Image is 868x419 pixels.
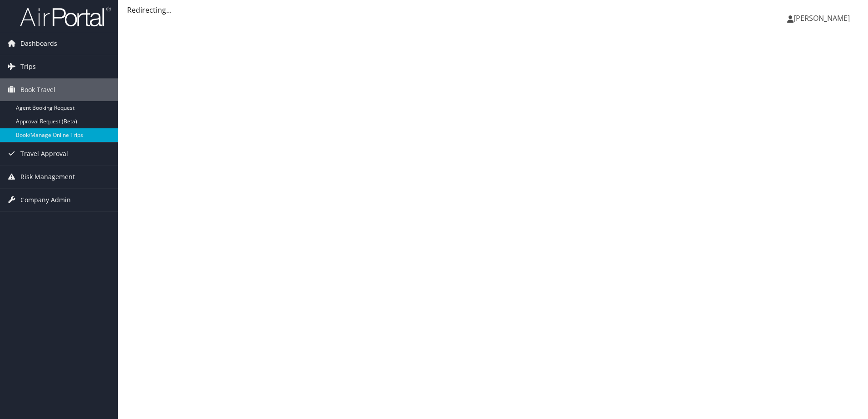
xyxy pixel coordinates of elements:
[20,55,36,78] span: Trips
[20,166,75,188] span: Risk Management
[20,6,111,27] img: airportal-logo.png
[20,189,71,211] span: Company Admin
[794,13,850,23] span: [PERSON_NAME]
[20,142,68,165] span: Travel Approval
[787,5,859,32] a: [PERSON_NAME]
[20,32,57,55] span: Dashboards
[20,78,55,101] span: Book Travel
[127,5,859,15] div: Redirecting...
